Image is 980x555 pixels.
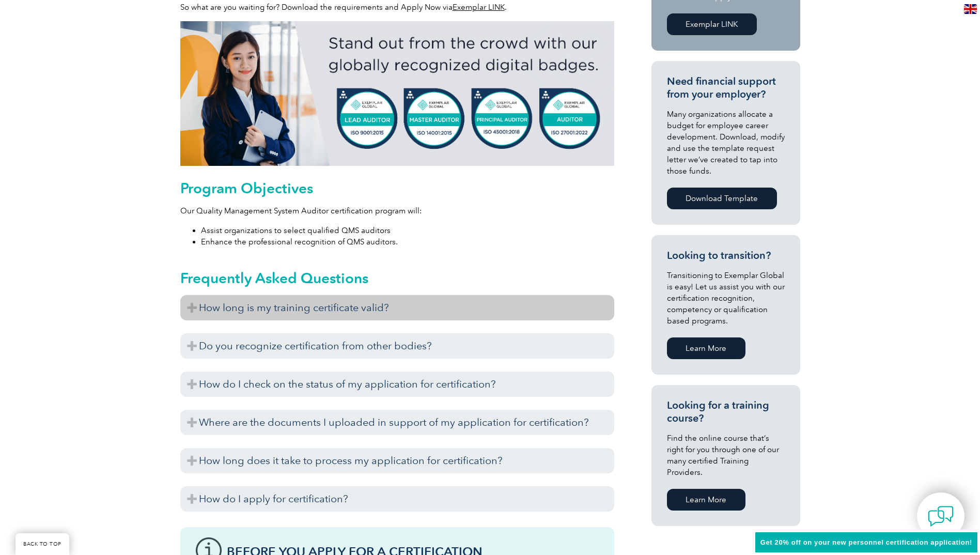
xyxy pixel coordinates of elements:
h3: Do you recognize certification from other bodies? [180,333,614,359]
h3: Where are the documents I uploaded in support of my application for certification? [180,410,614,435]
h3: Need financial support from your employer? [667,75,785,101]
a: Exemplar LINK [453,3,505,12]
p: Many organizations allocate a budget for employee career development. Download, modify and use th... [667,109,785,177]
h3: Looking to transition? [667,249,785,262]
img: en [964,4,977,14]
img: badges [180,21,614,166]
a: Exemplar LINK [667,13,757,35]
h3: Looking for a training course? [667,399,785,425]
a: Learn More [667,337,745,359]
p: Transitioning to Exemplar Global is easy! Let us assist you with our certification recognition, c... [667,270,785,327]
a: Learn More [667,489,745,511]
span: Get 20% off on your new personnel certification application! [760,538,972,546]
h2: Program Objectives [180,180,614,196]
img: contact-chat.png [928,503,954,529]
p: So what are you waiting for? Download the requirements and Apply Now via . [180,2,614,13]
h3: How long does it take to process my application for certification? [180,448,614,473]
a: Download Template [667,188,777,209]
h3: How long is my training certificate valid? [180,295,614,320]
li: Enhance the professional recognition of QMS auditors. [201,236,614,248]
p: Find the online course that’s right for you through one of our many certified Training Providers. [667,433,785,478]
h3: How do I apply for certification? [180,486,614,512]
h2: Frequently Asked Questions [180,270,614,286]
li: Assist organizations to select qualified QMS auditors [201,225,614,236]
h3: How do I check on the status of my application for certification? [180,372,614,397]
p: Our Quality Management System Auditor certification program will: [180,205,614,217]
a: BACK TO TOP [15,533,69,555]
